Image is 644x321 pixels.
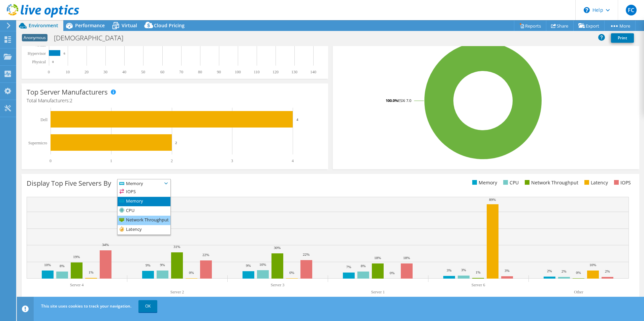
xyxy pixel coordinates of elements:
[274,246,281,250] text: 30%
[44,263,51,267] text: 10%
[272,70,279,74] text: 120
[27,88,108,96] h3: Top Server Manufacturers
[103,70,107,74] text: 30
[310,70,316,74] text: 140
[110,158,112,163] text: 1
[70,283,84,287] text: Server 4
[160,70,164,74] text: 60
[403,256,410,260] text: 18%
[154,22,185,29] span: Cloud Pricing
[179,70,183,74] text: 70
[40,117,47,122] text: Dell
[604,21,636,31] a: More
[60,264,65,268] text: 8%
[28,141,47,145] text: Supermicro
[514,21,546,31] a: Reports
[472,283,485,287] text: Server 6
[27,97,323,104] h4: Total Manufacturers:
[576,271,581,275] text: 0%
[259,262,266,266] text: 10%
[611,33,634,43] a: Print
[118,216,170,225] li: Network Throughput
[574,290,583,294] text: Other
[89,270,94,274] text: 1%
[231,158,233,163] text: 3
[476,270,481,274] text: 1%
[583,179,608,186] li: Latency
[246,263,251,267] text: 9%
[374,256,381,260] text: 18%
[390,271,395,275] text: 0%
[102,243,109,247] text: 34%
[50,158,52,163] text: 0
[70,97,72,104] span: 2
[398,98,411,103] tspan: ESXi 7.0
[584,7,590,13] svg: \n
[146,263,151,267] text: 9%
[170,290,184,294] text: Server 2
[292,158,294,163] text: 4
[51,34,134,42] h1: [DEMOGRAPHIC_DATA]
[73,255,80,259] text: 19%
[447,268,452,272] text: 3%
[605,269,610,273] text: 2%
[175,141,177,145] text: 2
[122,22,137,29] span: Virtual
[235,70,241,74] text: 100
[547,269,552,273] text: 2%
[29,22,58,29] span: Environment
[198,70,202,74] text: 80
[122,70,126,74] text: 40
[64,52,65,55] text: 6
[505,269,510,273] text: 3%
[189,271,194,275] text: 0%
[612,179,631,186] li: IOPS
[75,22,105,29] span: Performance
[52,60,54,64] text: 0
[118,187,170,197] li: IOPS
[502,179,519,186] li: CPU
[361,264,366,268] text: 8%
[202,253,209,257] text: 22%
[523,179,578,186] li: Network Throughput
[66,70,70,74] text: 10
[173,245,180,249] text: 31%
[217,70,221,74] text: 90
[461,268,466,272] text: 3%
[22,34,47,41] span: Anonymous
[28,51,46,56] text: Hypervisor
[41,303,131,309] span: This site uses cookies to track your navigation.
[32,60,46,64] text: Physical
[489,198,496,202] text: 89%
[303,252,310,256] text: 22%
[171,158,173,163] text: 2
[346,265,351,269] text: 7%
[48,70,50,74] text: 0
[118,225,170,235] li: Latency
[296,117,298,121] text: 4
[118,179,162,187] span: Memory
[371,290,385,294] text: Server 1
[271,283,284,287] text: Server 3
[85,70,89,74] text: 20
[573,21,605,31] a: Export
[626,5,637,15] span: FC
[589,263,596,267] text: 10%
[291,70,297,74] text: 130
[289,271,294,275] text: 0%
[141,70,145,74] text: 50
[118,197,170,206] li: Memory
[546,21,574,31] a: Share
[561,269,567,273] text: 2%
[138,300,157,312] a: OK
[118,206,170,216] li: CPU
[471,179,497,186] li: Memory
[160,263,165,267] text: 9%
[386,98,398,103] tspan: 100.0%
[254,70,260,74] text: 110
